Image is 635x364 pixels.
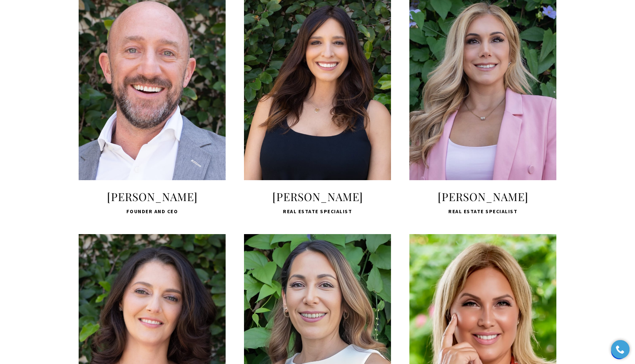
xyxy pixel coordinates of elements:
[409,207,556,216] span: Real Estate Specialist
[79,189,226,204] span: [PERSON_NAME]
[409,189,556,204] span: [PERSON_NAME]
[79,207,226,216] span: Founder and CEO
[244,189,391,204] span: [PERSON_NAME]
[244,207,391,216] span: Real Estate Specialist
